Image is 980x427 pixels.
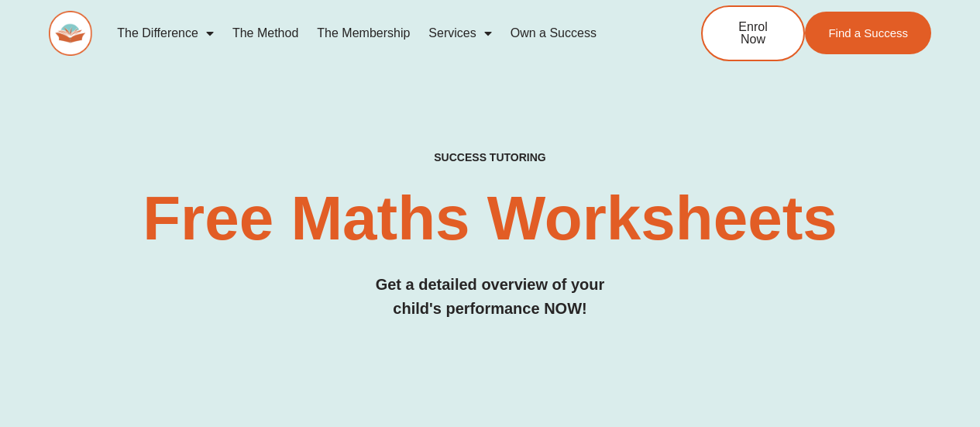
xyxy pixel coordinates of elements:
[108,15,650,51] nav: Menu
[308,15,419,51] a: The Membership
[828,27,908,39] span: Find a Success
[726,21,780,46] span: Enrol Now
[501,15,606,51] a: Own a Success
[49,188,931,250] h2: Free Maths Worksheets​
[223,15,308,51] a: The Method
[108,15,223,51] a: The Difference
[49,273,931,321] h3: Get a detailed overview of your child's performance NOW!
[49,151,931,164] h4: SUCCESS TUTORING​
[805,12,931,54] a: Find a Success
[701,5,805,61] a: Enrol Now
[419,15,500,51] a: Services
